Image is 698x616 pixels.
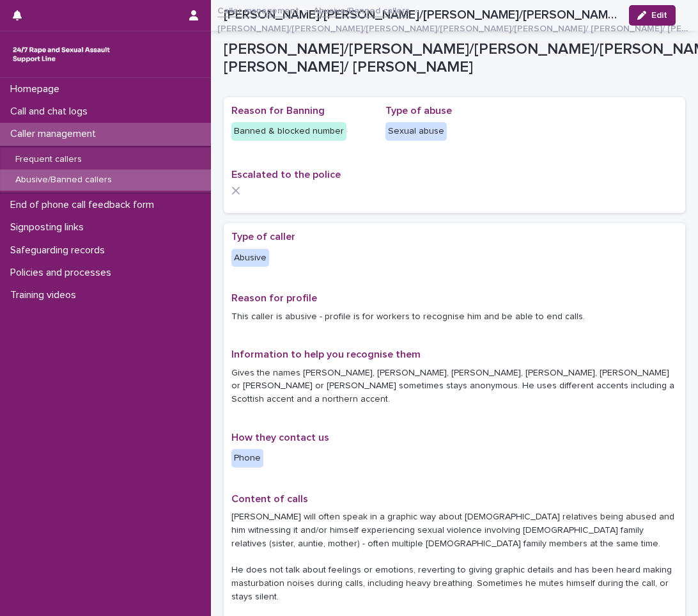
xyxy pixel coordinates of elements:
[5,267,121,279] p: Policies and processes
[217,3,299,17] a: Caller management
[231,432,329,443] span: How they contact us
[217,20,692,35] p: [PERSON_NAME]/[PERSON_NAME]/[PERSON_NAME]/[PERSON_NAME]/[PERSON_NAME]/ [PERSON_NAME]/ [PERSON_NAME]
[231,367,678,406] p: Gives the names [PERSON_NAME], [PERSON_NAME], [PERSON_NAME], [PERSON_NAME], [PERSON_NAME] or [PER...
[5,289,86,301] p: Training videos
[5,106,98,118] p: Call and chat logs
[5,128,106,140] p: Caller management
[5,175,122,186] p: Abusive/Banned callers
[313,3,410,17] a: Abusive/Banned callers
[5,83,70,95] p: Homepage
[231,170,341,180] span: Escalated to the police
[231,494,308,504] span: Content of calls
[231,449,263,468] div: Phone
[385,106,452,116] span: Type of abuse
[231,349,421,359] span: Information to help you recognise them
[231,293,317,303] span: Reason for profile
[5,221,94,233] p: Signposting links
[10,42,112,67] img: rhQMoQhaT3yELyF149Cw
[231,106,325,116] span: Reason for Banning
[5,154,92,165] p: Frequent callers
[385,122,447,141] div: Sexual abuse
[231,232,295,242] span: Type of caller
[231,122,346,141] div: Banned & blocked number
[5,199,164,211] p: End of phone call feedback form
[231,249,269,267] div: Abusive
[231,310,678,324] p: This caller is abusive - profile is for workers to recognise him and be able to end calls.
[5,244,115,257] p: Safeguarding records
